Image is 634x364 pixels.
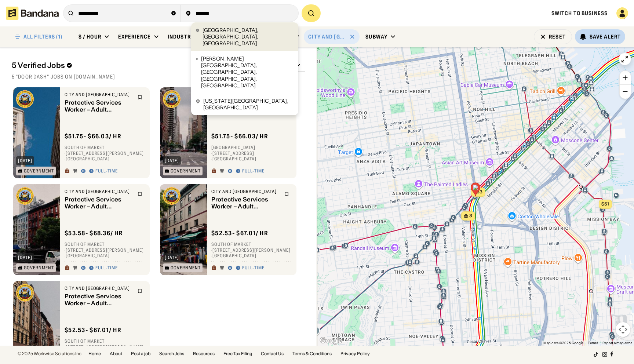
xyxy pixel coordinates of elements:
div: Save Alert [590,33,621,40]
div: Government [171,169,201,173]
img: City and County of San Francisco logo [163,90,181,108]
div: [GEOGRAPHIC_DATA], [GEOGRAPHIC_DATA], [GEOGRAPHIC_DATA] [203,27,294,47]
img: City and County of San Francisco logo [16,284,34,302]
div: Industries [168,33,199,40]
div: City and [GEOGRAPHIC_DATA] [65,189,133,194]
div: $ 52.53 - $67.01 / hr [65,327,121,334]
div: City and [GEOGRAPHIC_DATA] [211,189,280,194]
div: Protective Services Worker – Adult Protective Services - San Francisco Human Services Agency (294... [65,99,133,113]
img: Bandana logotype [6,7,59,20]
div: © 2025 Workwise Solutions Inc. [18,352,83,356]
button: Map camera controls [616,322,630,337]
div: [DATE] [165,255,179,260]
a: Terms & Conditions [292,352,332,356]
div: grid [12,84,305,346]
img: City and County of San Francisco logo [16,187,34,205]
a: Report a map error [602,341,632,345]
div: Protective Services Worker – Adult Protective Services - San Francisco Human Services Agency (294... [65,293,133,307]
span: $51 [601,201,609,207]
a: Free Tax Filing [223,352,252,356]
a: Terms (opens in new tab) [588,341,598,345]
div: $ 51.75 - $66.03 / hr [65,133,121,141]
div: [DATE] [18,255,32,260]
div: Subway [365,33,387,40]
div: ALL FILTERS (1) [23,34,62,39]
div: 5 "door dash" jobs on [DOMAIN_NAME] [12,73,305,80]
div: $ 53.58 - $68.36 / hr [65,230,123,237]
div: Government [24,169,54,173]
a: Open this area in Google Maps (opens a new window) [319,336,343,346]
div: Full-time [242,168,265,174]
span: 3 [469,213,472,219]
div: Reset [549,34,566,39]
a: Resources [193,352,215,356]
div: Full-time [242,265,265,271]
span: Map data ©2025 Google [543,341,583,345]
div: South of Market · [STREET_ADDRESS][PERSON_NAME] · [GEOGRAPHIC_DATA] [65,339,145,356]
a: Post a job [131,352,150,356]
div: City and [GEOGRAPHIC_DATA] [308,33,346,40]
div: Experience [118,33,151,40]
div: $ 52.53 - $67.01 / hr [211,230,268,237]
img: City and County of San Francisco logo [16,90,34,108]
div: Government [171,266,201,270]
a: About [110,352,122,356]
div: South of Market · [STREET_ADDRESS][PERSON_NAME] · [GEOGRAPHIC_DATA] [65,145,145,162]
div: City and [GEOGRAPHIC_DATA] [65,285,133,291]
div: [DATE] [18,159,32,163]
a: Switch to Business [551,10,608,17]
div: [DATE] [165,159,179,163]
a: Search Jobs [159,352,184,356]
div: Protective Services Worker – Adult Protective Services - San Francisco Human Services Agency (294... [211,196,280,210]
div: Protective Services Worker – Adult Protective Services - San Francisco Human Services Agency (294... [65,196,133,210]
a: Home [88,352,101,356]
div: $ / hour [79,33,101,40]
a: Privacy Policy [340,352,370,356]
div: City and [GEOGRAPHIC_DATA] [65,92,133,98]
div: $ 51.75 - $66.03 / hr [211,133,268,141]
a: Contact Us [261,352,284,356]
img: City and County of San Francisco logo [163,187,181,205]
div: South of Market · [STREET_ADDRESS][PERSON_NAME] · [GEOGRAPHIC_DATA] [211,242,292,259]
div: [GEOGRAPHIC_DATA] · [STREET_ADDRESS] · [GEOGRAPHIC_DATA] [211,145,292,162]
div: 5 Verified Jobs [12,61,203,70]
div: [US_STATE][GEOGRAPHIC_DATA], [GEOGRAPHIC_DATA] [203,98,294,111]
div: [PERSON_NAME][GEOGRAPHIC_DATA], [GEOGRAPHIC_DATA], [GEOGRAPHIC_DATA], [GEOGRAPHIC_DATA] [201,55,294,89]
div: Full-time [95,265,118,271]
img: Google [319,336,343,346]
div: Full-time [95,168,118,174]
div: Government [24,266,54,270]
div: South of Market · [STREET_ADDRESS][PERSON_NAME] · [GEOGRAPHIC_DATA] [65,242,145,259]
